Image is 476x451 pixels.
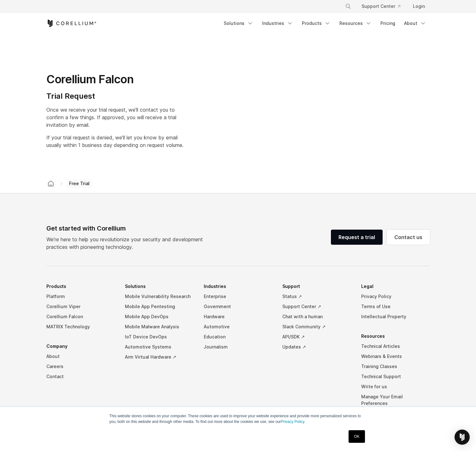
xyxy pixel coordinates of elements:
[361,361,430,372] a: Training Classes
[45,179,56,188] a: Corellium home
[387,230,430,245] a: Contact us
[46,291,115,302] a: Platform
[46,236,208,251] p: We’re here to help you revolutionize your security and development practices with pioneering tech...
[67,179,92,188] span: Free Trial
[109,413,367,425] p: This website stores cookies on your computer. These cookies are used to improve your website expe...
[281,419,305,424] a: Privacy Policy.
[46,281,430,418] div: Navigation Menu
[336,18,375,29] a: Resources
[338,1,430,12] div: Navigation Menu
[361,382,430,392] a: Write for us
[331,230,383,245] a: Request a trial
[204,302,273,312] a: Government
[361,351,430,361] a: Webinars & Events
[220,18,257,29] a: Solutions
[46,372,115,382] a: Contact
[125,332,194,342] a: IoT Device DevOps
[46,107,176,128] span: Once we receive your trial request, we'll contact you to confirm a few things. If approved, you w...
[46,134,184,148] span: If your trial request is denied, we'll let you know by email usually within 1 business day depend...
[356,1,405,12] a: Support Center
[46,20,97,27] a: Corellium Home
[204,291,273,302] a: Enterprise
[282,302,351,312] a: Support Center ↗
[349,430,365,443] a: OK
[455,430,470,445] div: Open Intercom Messenger
[377,18,399,29] a: Pricing
[204,312,273,322] a: Hardware
[46,224,208,233] div: Get started with Corellium
[46,351,115,361] a: About
[282,322,351,332] a: Slack Community ↗
[46,312,115,322] a: Corellium Falcon
[361,291,430,302] a: Privacy Policy
[204,342,273,352] a: Journalism
[220,18,430,29] div: Navigation Menu
[400,18,430,29] a: About
[258,18,297,29] a: Industries
[298,18,334,29] a: Products
[361,341,430,351] a: Technical Articles
[46,322,115,332] a: MATRIX Technology
[361,312,430,322] a: Intellectual Property
[282,312,351,322] a: Chat with a human
[361,372,430,382] a: Technical Support
[204,332,273,342] a: Education
[361,302,430,312] a: Terms of Use
[46,91,184,101] h4: Trial Request
[125,302,194,312] a: Mobile App Pentesting
[204,322,273,332] a: Automotive
[46,302,115,312] a: Corellium Viper
[46,72,184,86] h1: Corellium Falcon
[361,392,430,408] a: Manage Your Email Preferences
[46,361,115,372] a: Careers
[125,342,194,352] a: Automotive Systems
[282,332,351,342] a: API/SDK ↗
[125,312,194,322] a: Mobile App DevOps
[125,322,194,332] a: Mobile Malware Analysis
[125,352,194,362] a: Arm Virtual Hardware ↗
[282,342,351,352] a: Updates ↗
[125,291,194,302] a: Mobile Vulnerability Research
[282,291,351,302] a: Status ↗
[343,1,354,12] button: Search
[408,1,430,12] a: Login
